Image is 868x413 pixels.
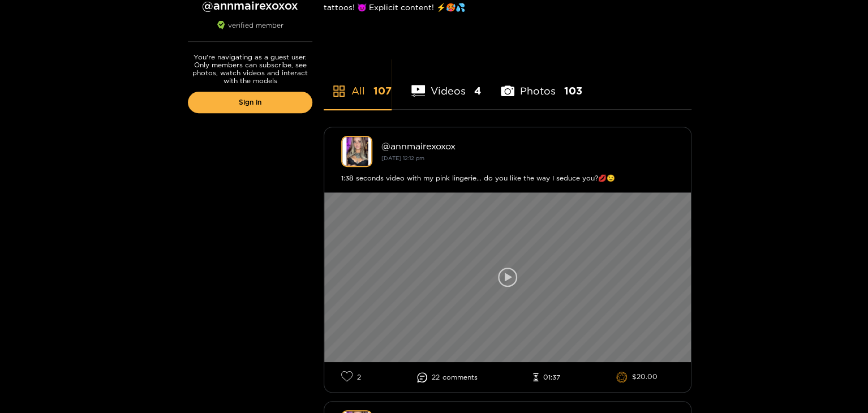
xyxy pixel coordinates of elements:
[324,58,392,109] li: All
[332,84,346,98] span: appstore
[373,84,392,98] span: 107
[381,141,674,151] div: @ annmairexoxox
[188,92,312,113] a: Sign in
[341,173,674,184] div: 1:38 seconds video with my pink lingerie... do you like the way I seduce you?💋😉
[616,372,658,383] li: $20.00
[188,21,312,42] div: verified member
[417,372,478,382] li: 22
[533,373,560,382] li: 01:37
[188,53,312,85] p: You're navigating as a guest user. Only members can subscribe, see photos, watch videos and inter...
[474,84,481,98] span: 4
[381,155,424,161] small: [DATE] 12:12 pm
[442,373,478,381] span: comment s
[411,58,481,109] li: Videos
[341,371,361,384] li: 2
[501,58,582,109] li: Photos
[564,84,582,98] span: 103
[341,136,372,167] img: annmairexoxox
